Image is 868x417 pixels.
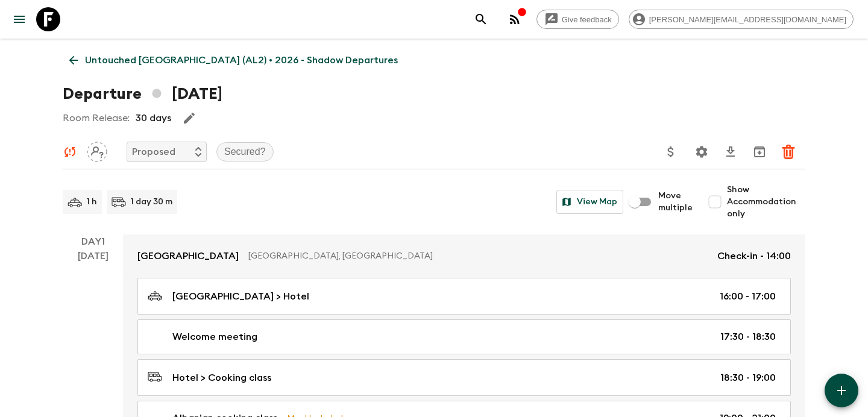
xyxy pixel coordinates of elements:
[137,359,791,396] a: Hotel > Cooking class18:30 - 19:00
[469,7,493,31] button: search adventures
[659,140,683,164] button: Update Price, Early Bird Discount and Costs
[720,371,776,385] p: 18:30 - 19:00
[556,190,623,214] button: View Map
[7,7,31,31] button: menu
[63,234,123,249] p: Day 1
[776,140,800,164] button: Delete
[87,145,107,155] span: Assign pack leader
[137,278,791,315] a: [GEOGRAPHIC_DATA] > Hotel16:00 - 17:00
[137,319,791,354] a: Welcome meeting17:30 - 18:30
[63,111,130,125] p: Room Release:
[131,196,172,208] p: 1 day 30 m
[719,140,743,164] button: Download CSV
[643,15,853,24] span: [PERSON_NAME][EMAIL_ADDRESS][DOMAIN_NAME]
[747,140,772,164] button: Archive (Completed, Cancelled or Unsynced Departures only)
[720,330,776,344] p: 17:30 - 18:30
[248,250,708,262] p: [GEOGRAPHIC_DATA], [GEOGRAPHIC_DATA]
[536,10,619,29] a: Give feedback
[63,82,222,106] h1: Departure [DATE]
[87,196,97,208] p: 1 h
[132,145,175,159] p: Proposed
[727,184,805,220] span: Show Accommodation only
[720,289,776,304] p: 16:00 - 17:00
[224,145,266,159] p: Secured?
[555,15,618,24] span: Give feedback
[658,190,693,214] span: Move multiple
[216,142,274,161] div: Secured?
[690,140,714,164] button: Settings
[629,10,854,29] div: [PERSON_NAME][EMAIL_ADDRESS][DOMAIN_NAME]
[172,330,257,344] p: Welcome meeting
[123,234,805,278] a: [GEOGRAPHIC_DATA][GEOGRAPHIC_DATA], [GEOGRAPHIC_DATA]Check-in - 14:00
[172,289,309,304] p: [GEOGRAPHIC_DATA] > Hotel
[717,249,791,263] p: Check-in - 14:00
[172,371,271,385] p: Hotel > Cooking class
[63,48,404,72] a: Untouched [GEOGRAPHIC_DATA] (AL2) • 2026 - Shadow Departures
[63,145,77,159] svg: Unable to sync - Check prices and secured
[85,53,398,67] p: Untouched [GEOGRAPHIC_DATA] (AL2) • 2026 - Shadow Departures
[137,249,239,263] p: [GEOGRAPHIC_DATA]
[136,111,171,125] p: 30 days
